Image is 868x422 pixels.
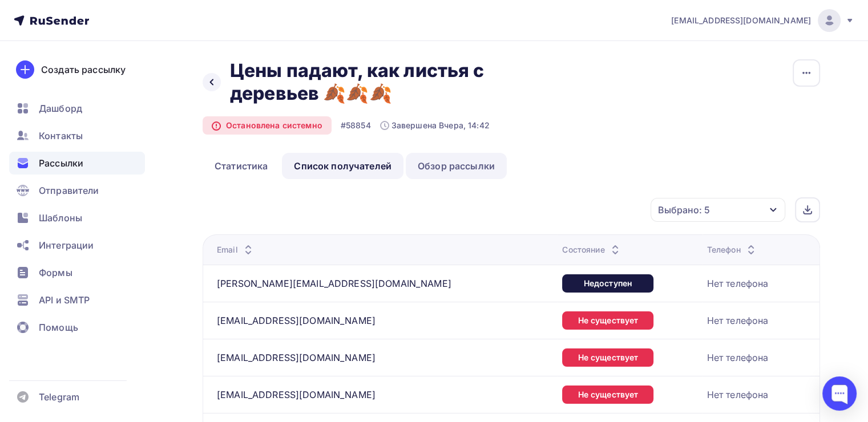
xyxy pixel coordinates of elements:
[707,351,769,364] div: Нет телефона
[217,277,451,290] div: [PERSON_NAME][EMAIL_ADDRESS][DOMAIN_NAME]
[39,156,83,170] span: Рассылки
[203,116,332,135] div: Остановлена системно
[9,206,145,229] a: Шаблоны
[707,388,769,401] div: Нет телефона
[658,203,710,217] div: Выбрано: 5
[217,351,376,364] div: [EMAIL_ADDRESS][DOMAIN_NAME]
[39,184,99,197] span: Отправители
[39,266,72,279] span: Формы
[707,244,758,255] div: Телефон
[380,120,490,131] div: Завершена Вчера, 14:42
[282,153,403,179] a: Список получателей
[562,274,653,293] div: Недоступен
[203,153,280,179] a: Статистика
[217,388,376,401] div: [EMAIL_ADDRESS][DOMAIN_NAME]
[9,124,145,147] a: Контакты
[562,386,653,404] div: Не существует
[39,320,78,334] span: Помощь
[406,153,507,179] a: Обзор рассылки
[41,63,126,76] div: Создать рассылку
[39,211,82,225] span: Шаблоны
[562,348,653,367] div: Не существует
[562,311,653,330] div: Не существует
[9,261,145,284] a: Формы
[9,152,145,175] a: Рассылки
[650,197,786,222] button: Выбрано: 5
[39,102,82,115] span: Дашборд
[39,293,90,307] span: API и SMTP
[562,244,621,255] div: Состояние
[217,244,255,255] div: Email
[707,314,769,327] div: Нет телефона
[39,129,83,143] span: Контакты
[39,390,79,404] span: Telegram
[9,179,145,202] a: Отправители
[9,97,145,120] a: Дашборд
[707,277,769,290] div: Нет телефона
[671,15,811,26] span: [EMAIL_ADDRESS][DOMAIN_NAME]
[341,120,371,131] div: #58854
[230,59,575,105] h2: Цены падают, как листья с деревьев 🍂🍂🍂
[671,9,854,32] a: [EMAIL_ADDRESS][DOMAIN_NAME]
[217,314,376,327] div: [EMAIL_ADDRESS][DOMAIN_NAME]
[39,238,94,252] span: Интеграции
